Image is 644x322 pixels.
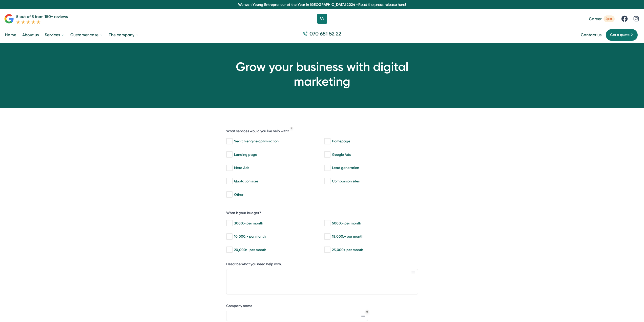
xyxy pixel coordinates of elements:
[226,139,232,144] input: Search engine optimization
[226,192,232,197] input: Other
[236,60,408,89] font: Grow your business with digital marketing
[226,165,232,171] input: Meta Ads
[238,2,358,7] font: We won Young Entrepreneur of the Year in [GEOGRAPHIC_DATA] 2024 –
[4,28,17,41] a: Home
[324,139,330,144] input: Homepage
[226,179,232,184] input: Quotation sites
[69,28,104,41] a: Customer case
[226,262,282,266] font: Describe what you need help with.
[324,152,330,157] input: Google Ads
[589,16,601,21] font: Career
[324,234,330,239] input: 15,000:- per month
[606,29,638,41] a: Get a quote
[610,33,630,37] font: Get a quote
[324,179,330,184] input: Comparison sites
[226,152,232,157] input: Landing page
[108,28,140,41] a: The company
[44,28,65,41] a: Services
[366,311,368,313] div: Mandatory
[226,304,252,308] font: Company name
[606,17,613,21] font: 4pcs
[324,247,330,252] input: 25,000+ per month
[309,30,341,37] font: 070 681 52 22
[358,3,406,7] a: Read the press release here!
[581,32,601,37] a: Contact us
[226,247,232,252] input: 20,000:- per month
[324,165,330,171] input: Lead generation
[226,211,261,215] font: What is your budget?
[291,127,293,129] div: Mandatory
[226,129,289,133] font: What services would you like help with?
[324,221,330,226] input: 5000:- per month
[16,14,68,19] font: 5 out of 5 from 150+ reviews
[301,30,343,40] a: 070 681 52 22
[226,234,232,239] input: 10,000:- per month
[21,28,40,41] a: About us
[226,221,232,226] input: 3000:- per month
[589,15,615,22] a: Career 4pcs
